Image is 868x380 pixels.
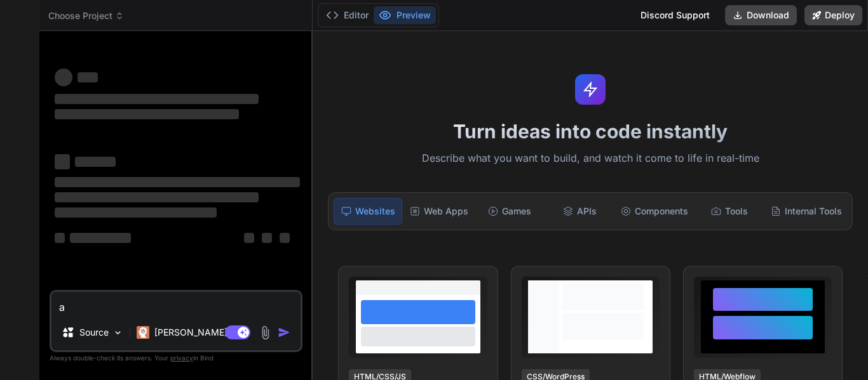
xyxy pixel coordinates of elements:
span: ‌ [55,94,259,104]
button: Deploy [804,5,862,25]
span: ‌ [244,233,254,243]
div: Internal Tools [766,198,847,225]
div: Websites [334,198,402,225]
div: Components [616,198,693,225]
span: ‌ [75,157,116,167]
div: APIs [546,198,613,225]
textarea: a [51,292,301,315]
span: ‌ [262,233,272,243]
span: ‌ [55,109,239,119]
h1: Turn ideas into code instantly [320,120,860,143]
p: [PERSON_NAME] 4 S.. [154,326,249,339]
span: ‌ [78,72,98,82]
span: ‌ [55,207,217,218]
div: Games [476,198,543,225]
img: Claude 4 Sonnet [137,326,149,339]
div: Discord Support [633,5,717,25]
button: Preview [374,6,436,24]
p: Describe what you want to build, and watch it come to life in real-time [320,150,860,167]
span: ‌ [55,233,65,243]
span: privacy [170,354,193,362]
span: ‌ [55,154,70,169]
span: ‌ [70,233,131,243]
button: Download [725,5,797,25]
img: icon [278,326,290,339]
span: ‌ [55,192,259,202]
span: ‌ [280,233,290,243]
span: ‌ [55,69,72,86]
div: Web Apps [405,198,473,225]
p: Always double-check its answers. Your in Bind [50,352,302,364]
span: Choose Project [48,10,124,22]
button: Editor [321,6,374,24]
img: attachment [258,325,273,340]
div: Tools [696,198,763,225]
img: Pick Models [112,327,123,338]
span: ‌ [55,177,300,187]
p: Source [79,326,109,339]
